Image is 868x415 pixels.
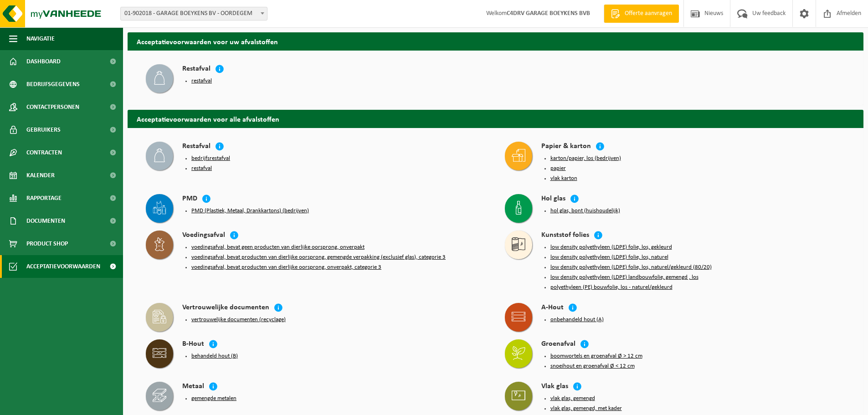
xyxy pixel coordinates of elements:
span: Bedrijfsgegevens [26,73,80,96]
span: Navigatie [26,27,55,50]
h4: PMD [182,194,197,205]
h4: Restafval [182,142,211,152]
h4: Vertrouwelijke documenten [182,303,269,313]
button: snoeihout en groenafval Ø < 12 cm [550,363,635,370]
button: onbehandeld hout (A) [550,316,604,323]
button: boomwortels en groenafval Ø > 12 cm [550,353,642,360]
a: Offerte aanvragen [604,5,679,23]
h4: Hol glas [541,194,565,205]
span: Rapportage [26,187,62,210]
span: Contactpersonen [26,96,79,118]
h4: Papier & karton [541,142,591,152]
button: karton/papier, los (bedrijven) [550,155,621,162]
button: low density polyethyleen (LDPE) folie, los, naturel [550,254,668,261]
button: restafval [191,77,212,85]
span: Acceptatievoorwaarden [26,255,100,278]
h2: Acceptatievoorwaarden voor alle afvalstoffen [128,110,863,128]
span: Product Shop [26,232,68,255]
button: vlak glas, gemengd [550,395,595,402]
button: vlak karton [550,175,577,182]
button: behandeld hout (B) [191,353,238,360]
strong: C4DRV GARAGE BOEYKENS BVB [507,10,590,17]
h4: Voedingsafval [182,231,225,241]
button: hol glas, bont (huishoudelijk) [550,207,620,215]
button: vertrouwelijke documenten (recyclage) [191,316,286,323]
h4: Metaal [182,382,204,392]
button: restafval [191,165,212,172]
span: Contracten [26,141,62,164]
button: voedingsafval, bevat producten van dierlijke oorsprong, onverpakt, categorie 3 [191,264,381,271]
h4: A-Hout [541,303,564,313]
h2: Acceptatievoorwaarden voor uw afvalstoffen [128,32,863,50]
h4: Kunststof folies [541,231,589,241]
span: Kalender [26,164,55,187]
span: Documenten [26,210,65,232]
button: low density polyethyleen (LDPE) landbouwfolie, gemengd , los [550,274,699,281]
span: Gebruikers [26,118,61,141]
button: bedrijfsrestafval [191,155,230,162]
span: Offerte aanvragen [622,9,674,18]
h4: Vlak glas [541,382,568,392]
button: voedingsafval, bevat geen producten van dierlijke oorsprong, onverpakt [191,244,365,251]
button: low density polyethyleen (LDPE) folie, los, gekleurd [550,244,672,251]
button: voedingsafval, bevat producten van dierlijke oorsprong, gemengde verpakking (exclusief glas), cat... [191,254,446,261]
button: papier [550,165,566,172]
span: 01-902018 - GARAGE BOEYKENS BV - OORDEGEM [120,7,267,20]
button: polyethyleen (PE) bouwfolie, los - naturel/gekleurd [550,284,673,291]
span: Dashboard [26,50,61,73]
button: gemengde metalen [191,395,236,402]
h4: B-Hout [182,339,204,350]
button: PMD (Plastiek, Metaal, Drankkartons) (bedrijven) [191,207,309,215]
button: low density polyethyleen (LDPE) folie, los, naturel/gekleurd (80/20) [550,264,712,271]
h4: Restafval [182,64,211,75]
button: vlak glas, gemengd, met kader [550,405,622,412]
h4: Groenafval [541,339,575,350]
span: 01-902018 - GARAGE BOEYKENS BV - OORDEGEM [121,7,267,20]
